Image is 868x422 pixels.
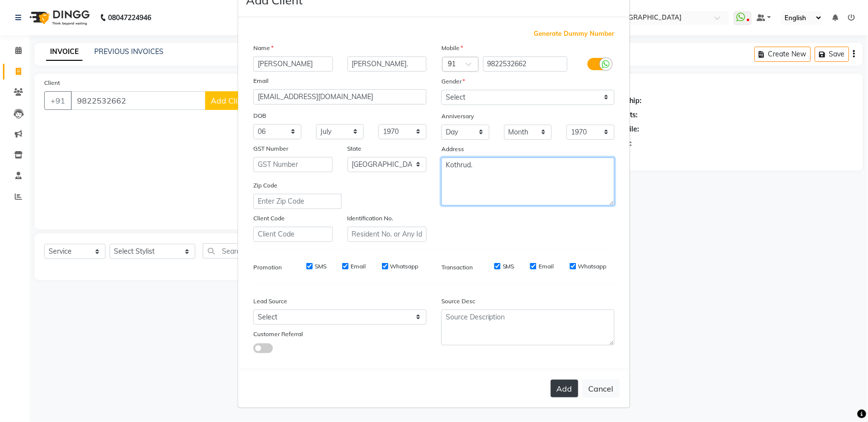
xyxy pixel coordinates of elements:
[253,111,266,120] label: DOB
[441,77,465,86] label: Gender
[483,56,568,72] input: Mobile
[253,157,333,172] input: GST Number
[441,263,473,272] label: Transaction
[441,44,463,53] label: Mobile
[582,379,620,398] button: Cancel
[390,262,419,271] label: Whatsapp
[348,214,394,223] label: Identification No.
[503,262,515,271] label: SMS
[441,297,475,306] label: Source Desc
[253,56,333,72] input: First Name
[253,194,342,209] input: Enter Zip Code
[253,297,287,306] label: Lead Source
[253,89,427,105] input: Email
[253,144,288,153] label: GST Number
[253,44,273,53] label: Name
[253,214,285,223] label: Client Code
[348,56,427,72] input: Last Name
[441,145,464,154] label: Address
[534,29,615,39] span: Generate Dummy Number
[348,144,362,153] label: State
[348,227,427,242] input: Resident No. or Any Id
[578,262,607,271] label: Whatsapp
[253,77,269,85] label: Email
[539,262,554,271] label: Email
[315,262,326,271] label: SMS
[441,112,474,121] label: Anniversary
[253,330,303,339] label: Customer Referral
[551,380,578,397] button: Add
[253,227,333,242] input: Client Code
[253,263,282,272] label: Promotion
[351,262,366,271] label: Email
[253,181,277,190] label: Zip Code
